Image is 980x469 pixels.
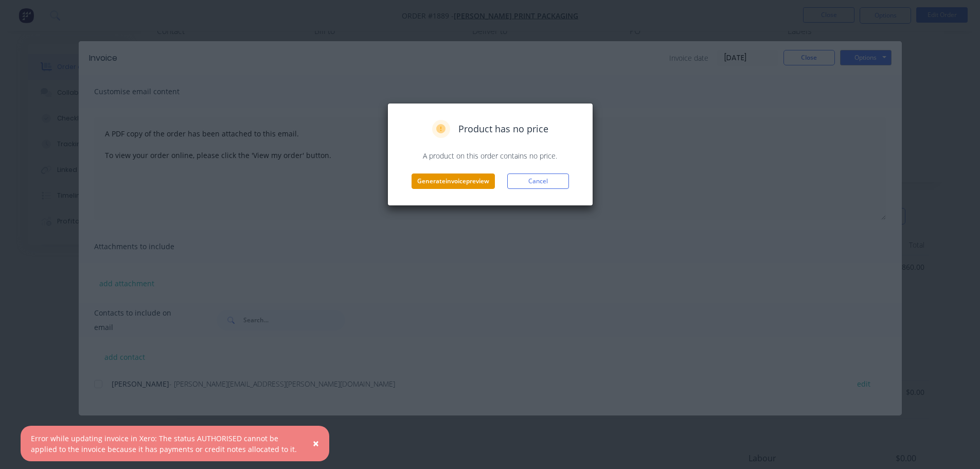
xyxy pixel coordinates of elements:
[458,122,548,136] span: Product has no price
[507,173,569,189] button: Cancel
[398,150,582,161] p: A product on this order contains no price.
[412,173,495,189] button: Generateinvoicepreview
[313,436,319,450] span: ×
[302,431,329,456] button: Close
[31,433,298,455] div: Error while updating invoice in Xero: The status AUTHORISED cannot be applied to the invoice beca...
